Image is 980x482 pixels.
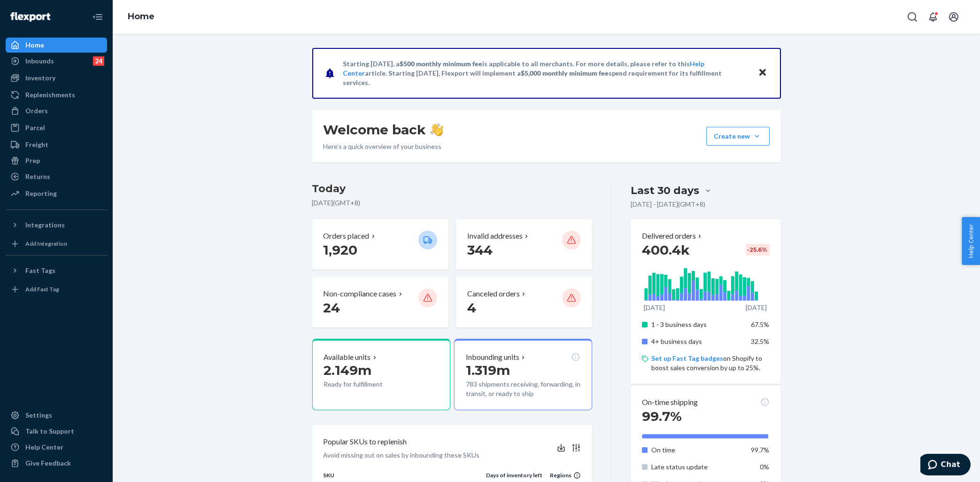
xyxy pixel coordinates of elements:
p: Here’s a quick overview of your business [324,142,443,151]
p: 4+ business days [651,337,744,346]
p: On-time shipping [642,397,698,408]
a: Set up Fast Tag badges [651,354,723,362]
a: Prep [6,153,107,168]
span: 1,920 [324,242,358,258]
p: 783 shipments receiving, forwarding, in transit, or ready to ship [466,380,580,398]
button: Inbounding units1.319m783 shipments receiving, forwarding, in transit, or ready to ship [454,339,592,410]
a: Add Fast Tag [6,282,107,297]
div: Replenishments [25,90,75,100]
a: Settings [6,408,107,423]
p: On time [651,445,744,455]
p: on Shopify to boost sales conversion by up to 25%. [651,354,769,373]
div: Fast Tags [25,266,55,275]
div: Settings [25,411,52,420]
div: Regions [543,471,581,479]
h3: Today [312,181,593,196]
a: Home [6,38,107,53]
p: 1 - 3 business days [651,320,744,329]
p: Late status update [651,462,744,472]
button: Orders placed 1,920 [312,219,448,270]
button: Open Search Box [903,8,922,26]
img: hand-wave emoji [430,123,443,136]
a: Reporting [6,186,107,201]
span: 0% [760,463,770,471]
span: 344 [467,242,493,258]
button: Create new [706,127,770,146]
a: Home [128,11,154,22]
button: Close Navigation [88,8,107,26]
button: Give Feedback [6,456,107,471]
p: [DATE] [746,303,767,312]
div: Inbounds [25,56,54,66]
iframe: Opens a widget where you can chat to one of our agents [920,454,971,477]
div: 24 [93,56,104,66]
div: Talk to Support [25,427,74,436]
button: Delivered orders [642,231,703,241]
button: Non-compliance cases 24 [312,277,448,327]
p: [DATE] ( GMT+8 ) [312,198,593,208]
img: Flexport logo [10,12,50,22]
button: Canceled orders 4 [456,277,592,327]
span: 400.4k [642,242,690,258]
button: Open notifications [924,8,942,26]
a: Parcel [6,120,107,135]
div: Give Feedback [25,459,71,468]
p: Starting [DATE], a is applicable to all merchants. For more details, please refer to this article... [343,59,749,87]
p: [DATE] [644,303,665,312]
p: Ready for fulfillment [324,380,411,389]
button: Integrations [6,218,107,233]
p: Inbounding units [466,352,519,363]
a: Freight [6,137,107,152]
span: 32.5% [751,337,770,345]
p: Invalid addresses [467,231,523,241]
button: Close [756,66,769,80]
h1: Welcome back [324,121,443,138]
a: Inventory [6,70,107,86]
button: Invalid addresses 344 [456,219,592,270]
button: Talk to Support [6,424,107,439]
span: $5,000 monthly minimum fee [521,69,609,77]
div: Inventory [25,73,55,83]
span: 24 [324,300,340,316]
div: Returns [25,172,50,181]
span: 67.5% [751,320,770,328]
span: 99.7% [751,446,770,454]
button: Help Center [962,217,980,265]
div: Prep [25,156,40,165]
a: Add Integration [6,236,107,251]
div: Add Fast Tag [25,285,59,293]
a: Inbounds24 [6,54,107,69]
a: Help Center [6,440,107,455]
ol: breadcrumbs [120,3,162,31]
p: Available units [324,352,371,363]
div: Integrations [25,220,65,230]
button: Available units2.149mReady for fulfillment [312,339,450,410]
a: Replenishments [6,87,107,102]
p: Non-compliance cases [324,288,397,299]
button: Fast Tags [6,263,107,278]
span: 1.319m [466,362,510,378]
p: Orders placed [324,231,370,241]
button: Open account menu [944,8,963,26]
div: Add Integration [25,240,67,248]
div: Home [25,40,44,50]
span: 4 [467,300,476,316]
div: Last 30 days [631,183,699,198]
div: Freight [25,140,48,149]
a: Returns [6,169,107,184]
span: 2.149m [324,362,372,378]
div: -25.6 % [746,244,770,256]
span: $500 monthly minimum fee [400,60,482,68]
a: Orders [6,103,107,118]
div: Parcel [25,123,45,132]
div: Reporting [25,189,57,198]
p: Popular SKUs to replenish [324,436,407,447]
p: Avoid missing out on sales by inbounding these SKUs [324,451,480,460]
span: 99.7% [642,408,682,424]
div: Help Center [25,443,63,452]
p: [DATE] - [DATE] ( GMT+8 ) [631,200,705,209]
p: Canceled orders [467,288,520,299]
